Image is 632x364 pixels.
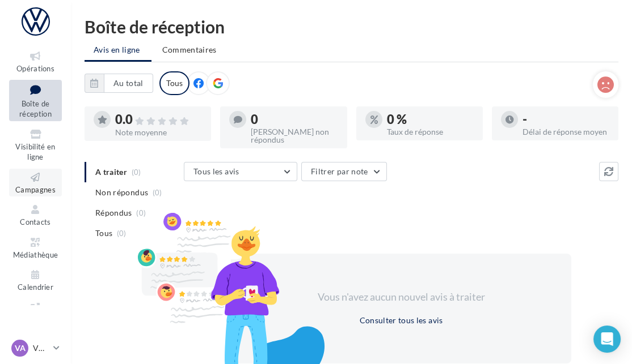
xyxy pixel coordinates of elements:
[16,64,54,73] span: Opérations
[85,74,153,93] button: Au total
[117,229,127,238] span: (0)
[523,128,609,136] div: Délai de réponse moyen
[9,201,62,229] a: Contacts
[9,126,62,164] a: Visibilité en ligne
[15,185,56,194] span: Campagnes
[9,234,62,262] a: Médiathèque
[9,337,62,359] a: VA VW [GEOGRAPHIC_DATA]
[9,266,62,294] a: Calendrier
[523,113,609,126] div: -
[115,129,202,136] div: Note moyenne
[387,113,474,126] div: 0 %
[184,162,297,181] button: Tous les avis
[251,113,338,126] div: 0
[251,128,338,144] div: [PERSON_NAME] non répondus
[355,314,447,327] button: Consulter tous les avis
[19,99,52,119] span: Boîte de réception
[9,80,62,121] a: Boîte de réception
[13,250,58,259] span: Médiathèque
[18,282,53,292] span: Calendrier
[33,342,49,354] p: VW [GEOGRAPHIC_DATA]
[159,71,189,95] div: Tous
[9,48,62,75] a: Opérations
[15,342,26,354] span: VA
[593,326,621,353] div: Open Intercom Messenger
[153,188,162,197] span: (0)
[104,74,153,93] button: Au total
[115,113,202,126] div: 0.0
[95,207,132,219] span: Répondus
[85,18,618,35] div: Boîte de réception
[301,162,387,181] button: Filtrer par note
[304,290,499,305] div: Vous n'avez aucun nouvel avis à traiter
[95,228,112,239] span: Tous
[136,208,146,217] span: (0)
[162,44,217,55] span: Commentaires
[387,128,474,136] div: Taux de réponse
[9,299,62,348] a: PLV et print personnalisable
[95,187,148,198] span: Non répondus
[193,166,239,176] span: Tous les avis
[20,217,51,226] span: Contacts
[9,169,62,196] a: Campagnes
[15,142,55,162] span: Visibilité en ligne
